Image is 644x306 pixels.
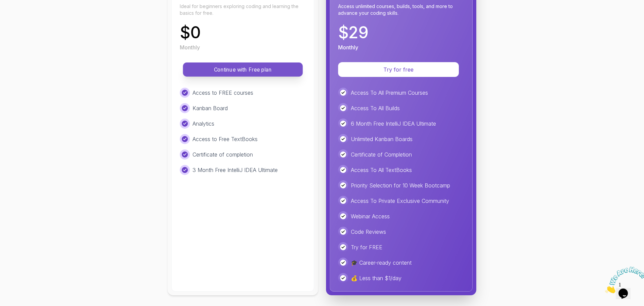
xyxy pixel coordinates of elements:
[351,212,390,220] p: Webinar Access
[338,62,459,77] button: Try for free
[351,120,436,128] p: 6 Month Free IntelliJ IDEA Ultimate
[338,25,369,41] p: $ 29
[191,66,295,74] p: Continue with Free plan
[351,104,400,112] p: Access To All Builds
[183,62,303,77] button: Continue with Free plan
[3,3,44,29] img: Chat attention grabber
[193,89,253,97] p: Access to FREE courses
[180,43,200,51] p: Monthly
[193,135,258,143] p: Access to Free TextBooks
[351,228,386,236] p: Code Reviews
[351,197,449,205] p: Access To Private Exclusive Community
[346,65,451,74] p: Try for free
[3,3,5,8] span: 1
[338,3,464,16] p: Access unlimited courses, builds, tools, and more to advance your coding skills.
[193,166,278,174] p: 3 Month Free IntelliJ IDEA Ultimate
[351,135,413,143] p: Unlimited Kanban Boards
[602,264,644,296] iframe: chat widget
[351,166,412,174] p: Access To All TextBooks
[193,104,228,112] p: Kanban Board
[193,120,214,128] p: Analytics
[351,150,412,159] p: Certificate of Completion
[338,43,358,51] p: Monthly
[351,243,382,251] p: Try for FREE
[351,89,428,97] p: Access To All Premium Courses
[351,274,401,282] p: 💰 Less than $1/day
[180,3,306,16] p: Ideal for beginners exploring coding and learning the basics for free.
[351,259,412,267] p: 🎓 Career-ready content
[180,25,201,41] p: $ 0
[193,150,253,159] p: Certificate of completion
[351,181,450,189] p: Priority Selection for 10 Week Bootcamp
